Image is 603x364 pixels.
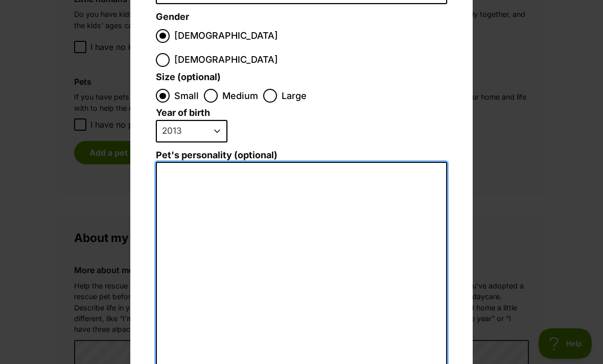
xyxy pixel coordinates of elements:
span: Small [174,89,199,103]
span: [DEMOGRAPHIC_DATA] [174,29,278,43]
span: Large [282,89,307,103]
span: Medium [222,89,258,103]
label: Size (optional) [156,72,221,83]
span: [DEMOGRAPHIC_DATA] [174,53,278,67]
label: Pet's personality (optional) [156,150,447,161]
label: Gender [156,12,189,22]
label: Year of birth [156,108,210,118]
